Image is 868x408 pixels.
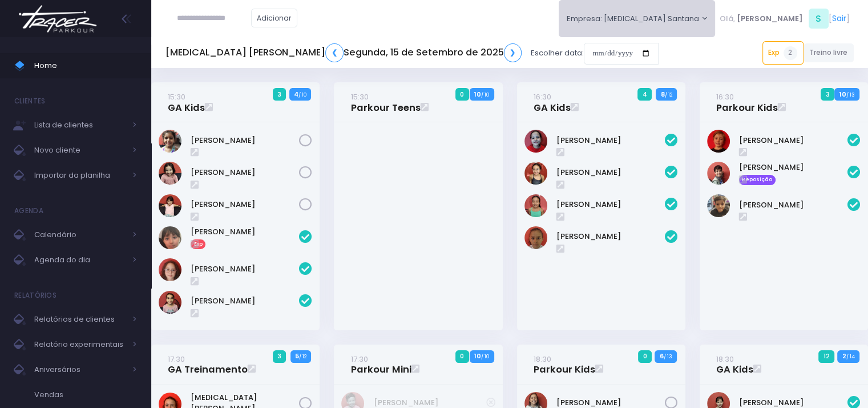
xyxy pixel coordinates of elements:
[637,88,652,101] span: 4
[34,143,126,158] span: Novo cliente
[168,353,248,376] a: 17:30GA Treinamento
[159,226,181,249] img: Manuela Lizieri
[159,130,181,153] img: Chiara Marques Fantin
[14,284,56,307] h4: Relatórios
[191,135,299,146] a: [PERSON_NAME]
[191,226,299,238] a: [PERSON_NAME]
[168,91,205,114] a: 15:30GA Kids
[839,90,846,99] strong: 10
[524,194,547,217] img: Larissa Yamaguchi
[168,354,185,365] small: 17:30
[524,226,547,249] img: Rafaela tiosso zago
[720,13,735,25] span: Olá,
[504,43,522,62] a: ❯
[34,337,126,352] span: Relatório experimentais
[707,130,730,153] img: Artur Vernaglia Bagatin
[455,350,469,363] span: 0
[14,90,45,113] h4: Clientes
[821,88,834,101] span: 3
[846,353,855,360] small: / 14
[534,91,551,102] small: 16:30
[664,91,672,98] small: / 12
[273,88,286,101] span: 3
[351,354,368,365] small: 17:30
[34,387,137,402] span: Vendas
[660,90,664,99] strong: 8
[556,231,665,242] a: [PERSON_NAME]
[351,91,369,102] small: 15:30
[251,9,298,27] a: Adicionar
[739,162,847,173] a: [PERSON_NAME]
[832,13,846,25] a: Sair
[659,351,663,361] strong: 6
[818,350,834,363] span: 12
[159,258,181,281] img: Manuella Brandão oliveira
[159,162,181,185] img: Liz Stetz Tavernaro Torres
[481,91,489,98] small: / 10
[34,312,126,327] span: Relatórios de clientes
[168,91,185,102] small: 15:30
[191,167,299,178] a: [PERSON_NAME]
[191,263,299,275] a: [PERSON_NAME]
[351,353,411,376] a: 17:30Parkour Mini
[716,353,753,376] a: 18:30GA Kids
[34,227,126,242] span: Calendário
[663,353,672,360] small: / 13
[784,46,797,60] span: 2
[638,350,652,363] span: 0
[524,130,547,153] img: Gabriela Jordão Izumida
[716,91,734,102] small: 16:30
[159,291,181,314] img: Niara Belisário Cruz
[481,353,489,360] small: / 10
[804,43,854,62] a: Treino livre
[34,168,126,183] span: Importar da planilha
[34,118,126,133] span: Lista de clientes
[165,43,522,62] h5: [MEDICAL_DATA] [PERSON_NAME] Segunda, 15 de Setembro de 2025
[556,135,665,146] a: [PERSON_NAME]
[295,351,299,361] strong: 5
[762,41,804,64] a: Exp2
[34,58,137,73] span: Home
[707,162,730,185] img: Jorge Lima
[739,135,847,146] a: [PERSON_NAME]
[534,354,551,365] small: 18:30
[556,199,665,210] a: [PERSON_NAME]
[325,43,344,62] a: ❮
[534,353,595,376] a: 18:30Parkour Kids
[191,295,299,307] a: [PERSON_NAME]
[739,175,776,185] span: Reposição
[34,362,126,377] span: Aniversários
[294,90,298,99] strong: 4
[842,351,846,361] strong: 2
[739,199,847,211] a: [PERSON_NAME]
[273,350,286,363] span: 3
[34,253,126,267] span: Agenda do dia
[534,91,571,114] a: 16:30GA Kids
[715,6,854,31] div: [ ]
[191,199,299,210] a: [PERSON_NAME]
[716,91,778,114] a: 16:30Parkour Kids
[809,9,829,29] span: S
[707,194,730,217] img: Pedro Henrique Negrão Tateishi
[474,351,481,361] strong: 10
[474,90,481,99] strong: 10
[716,354,734,365] small: 18:30
[299,353,306,360] small: / 12
[165,40,659,66] div: Escolher data:
[351,91,421,114] a: 15:30Parkour Teens
[455,88,469,101] span: 0
[737,13,803,25] span: [PERSON_NAME]
[556,167,665,178] a: [PERSON_NAME]
[159,194,181,217] img: Manuella Velloso Beio
[14,199,43,222] h4: Agenda
[298,91,306,98] small: / 10
[846,91,855,98] small: / 13
[524,162,547,185] img: Isabella Yamaguchi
